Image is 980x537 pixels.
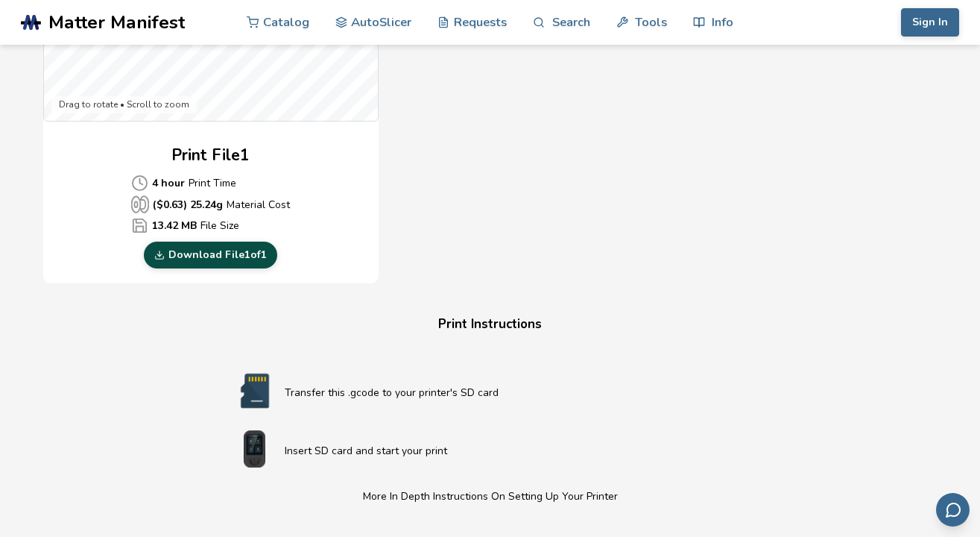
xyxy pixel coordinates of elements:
p: Insert SD card and start your print [285,443,756,459]
span: Matter Manifest [48,12,185,33]
b: ($ 0.63 ) 25.24 g [153,197,223,213]
b: 13.42 MB [152,218,197,233]
div: Drag to rotate • Scroll to zoom [51,96,197,114]
button: Sign In [901,8,959,37]
img: Start print [225,430,285,468]
p: Transfer this .gcode to your printer's SD card [285,385,756,401]
span: Average Cost [131,195,149,213]
img: SD card [225,372,285,409]
h2: Print File 1 [171,144,250,167]
p: Material Cost [131,195,290,213]
span: Average Cost [131,175,148,192]
p: Print Time [131,175,290,192]
span: Average Cost [131,217,148,234]
a: Download File1of1 [144,242,277,268]
h4: Print Instructions [207,313,774,336]
p: File Size [131,217,290,234]
p: More In Depth Instructions On Setting Up Your Printer [225,489,756,504]
button: Send feedback via email [936,493,970,527]
b: 4 hour [152,175,185,191]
